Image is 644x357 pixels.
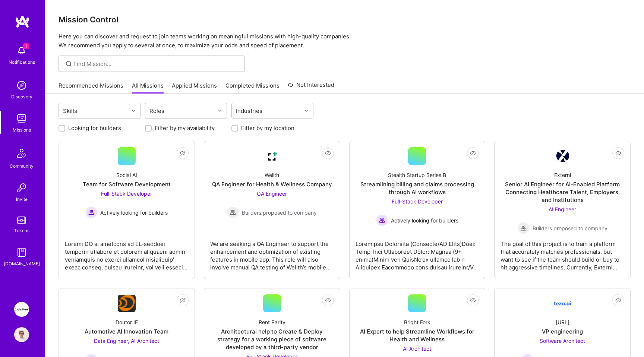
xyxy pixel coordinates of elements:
div: Externi [554,171,571,179]
div: QA Engineer for Health & Wellness Company [212,180,332,188]
div: The goal of this project is to train a platform that accurately matches professionals, but want t... [501,234,624,271]
span: QA Engineer [257,190,287,197]
a: Company LogoExterniSenior AI Engineer for AI-Enabled Platform Connecting Healthcare Talent, Emplo... [501,147,624,273]
div: We are seeking a QA Engineer to support the enhancement and optimization of existing features in ... [210,234,334,271]
img: bell [14,43,29,58]
div: Bright Fork [404,318,430,326]
div: Missions [13,126,31,134]
div: Community [10,162,34,170]
h3: Mission Control [59,15,631,24]
div: Discovery [11,93,32,101]
a: Completed Missions [225,82,280,94]
i: icon EyeClosed [470,150,476,156]
a: Not Interested [288,80,334,94]
span: Actively looking for builders [391,217,458,224]
span: Actively looking for builders [100,209,168,217]
img: Company Logo [263,147,281,165]
label: Filter by my location [241,124,294,132]
div: Notifications [9,58,35,66]
img: Company Logo [553,294,571,312]
img: Langan: AI-Copilot for Environmental Site Assessment [14,302,29,317]
div: Architectural help to Create & Deploy strategy for a working piece of software developed by a thi... [210,328,334,351]
div: Industries [234,105,264,116]
div: Stealth Startup Series B [388,171,446,179]
span: Full-Stack Developer [392,198,443,205]
i: icon EyeClosed [615,297,621,303]
i: icon Chevron [218,109,222,113]
img: Invite [14,180,29,195]
div: Rent Parity [259,318,285,326]
i: icon Chevron [132,109,135,113]
img: Actively looking for builders [85,206,97,218]
div: Loremi DO si ametcons ad EL-seddoei temporin utlabore et dolorem aliquaeni admin veniamquis no ex... [65,234,189,271]
i: icon SearchGrey [64,60,73,68]
div: Streamlining billing and claims processing through AI workflows [356,180,479,196]
img: Actively looking for builders [376,214,388,226]
a: Stealth Startup Series BStreamlining billing and claims processing through AI workflowsFull-Stack... [356,147,479,273]
div: VP engineering [542,328,583,335]
span: Data Engineer, AI Architect [94,338,159,344]
span: Full-Stack Developer [101,190,152,197]
img: Builders proposed to company [227,206,239,218]
img: teamwork [14,111,29,126]
a: All Missions [132,82,164,94]
div: Skills [61,105,79,116]
a: Company LogoWellthQA Engineer for Health & Wellness CompanyQA Engineer Builders proposed to compa... [210,147,334,273]
div: [DOMAIN_NAME] [4,260,40,268]
span: Builders proposed to company [242,209,317,217]
img: Community [13,144,31,162]
img: discovery [14,78,29,93]
img: Builders proposed to company [518,222,530,234]
span: Software Architect [540,338,585,344]
div: Tokens [14,227,29,234]
i: icon EyeClosed [325,150,331,156]
span: AI Architect [403,345,431,352]
span: AI Engineer [549,206,576,212]
a: Langan: AI-Copilot for Environmental Site Assessment [12,302,31,317]
i: icon EyeClosed [615,150,621,156]
div: AI Expert to help Streamline Workflows for Health and Wellness [356,328,479,343]
i: icon Chevron [304,109,308,113]
img: User Avatar [14,327,29,342]
img: Company Logo [556,150,569,162]
i: icon EyeClosed [325,297,331,303]
div: Doutor IE [116,318,138,326]
div: Automotive AI Innovation Team [85,328,168,335]
input: Find Mission... [73,60,239,68]
div: Invite [16,195,28,203]
img: tokens [17,217,26,224]
span: Builders proposed to company [533,224,607,232]
a: Recommended Missions [59,82,123,94]
label: Filter by my availability [155,124,215,132]
i: icon EyeClosed [180,297,186,303]
a: User Avatar [12,327,31,342]
img: guide book [14,245,29,260]
span: 1 [23,43,29,49]
div: Social AI [116,171,137,179]
div: [URL] [556,318,569,326]
a: Social AITeam for Software DevelopmentFull-Stack Developer Actively looking for buildersActively ... [65,147,189,273]
div: Senior AI Engineer for AI-Enabled Platform Connecting Healthcare Talent, Employers, and Institutions [501,180,624,204]
div: Roles [148,105,166,116]
div: Wellth [265,171,279,179]
div: Team for Software Development [83,180,171,188]
img: Company Logo [118,295,136,312]
a: Applied Missions [172,82,217,94]
i: icon EyeClosed [180,150,186,156]
label: Looking for builders [68,124,121,132]
i: icon EyeClosed [470,297,476,303]
div: Loremipsu Dolorsita (Consecte/AD Elits)Doei: Temp-Inci Utlaboreet Dolor: Magnaa (9+ enima)Minim v... [356,234,479,271]
p: Here you can discover and request to join teams working on meaningful missions with high-quality ... [59,32,631,50]
img: logo [15,15,30,28]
